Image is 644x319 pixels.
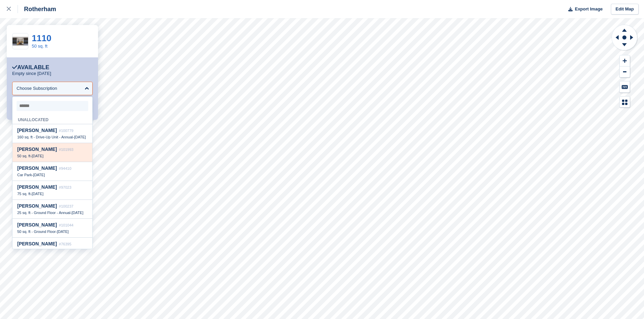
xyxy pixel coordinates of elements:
[59,242,71,246] span: #76395
[17,135,88,139] div: -
[17,85,57,92] div: Choose Subscription
[17,211,70,215] span: 25 sq. ft - Ground Floor - Annual
[59,129,73,133] span: #100779
[74,135,86,139] span: [DATE]
[18,5,56,13] div: Rotherham
[17,165,57,171] span: [PERSON_NAME]
[59,185,71,189] span: #97023
[17,230,56,234] span: 50 sq. ft - Ground Floor
[575,6,602,12] span: Export Image
[59,166,71,170] span: #94410
[17,147,57,152] span: [PERSON_NAME]
[33,173,45,177] span: [DATE]
[32,33,51,43] a: 1110
[17,173,32,177] span: Car Park
[17,191,88,196] div: -
[620,97,630,108] button: Map Legend
[17,229,88,234] div: -
[59,204,73,208] span: #100237
[17,192,30,196] span: 75 sq. ft
[620,81,630,92] button: Keyboard Shortcuts
[17,154,30,158] span: 50 sq. ft
[59,148,73,152] span: #101993
[13,114,92,124] div: Unallocated
[17,135,73,139] span: 160 sq. ft - Drive-Up Unit - Annual
[44,248,55,252] span: [DATE]
[72,211,84,215] span: [DATE]
[17,203,57,209] span: [PERSON_NAME]
[620,55,630,67] button: Zoom In
[17,154,88,158] div: -
[17,210,88,215] div: -
[17,241,57,246] span: [PERSON_NAME]
[32,154,44,158] span: [DATE]
[17,248,88,253] div: -
[17,128,57,133] span: [PERSON_NAME]
[17,248,43,252] span: Car park space
[611,4,639,15] a: Edit Map
[12,64,49,71] div: Available
[32,44,47,49] a: 50 sq. ft
[17,184,57,190] span: [PERSON_NAME]
[59,223,73,227] span: #101044
[620,67,630,78] button: Zoom Out
[564,4,603,15] button: Export Image
[17,172,88,177] div: -
[12,71,51,76] p: Empty since [DATE]
[57,230,69,234] span: [DATE]
[32,192,44,196] span: [DATE]
[13,37,28,46] img: 50%20SQ.FT.jpg
[17,222,57,228] span: [PERSON_NAME]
